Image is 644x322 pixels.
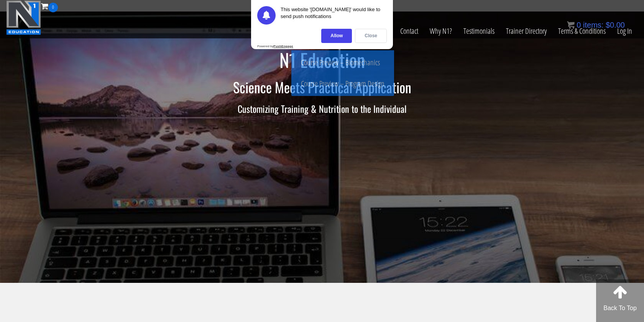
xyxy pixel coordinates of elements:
div: This website '[DOMAIN_NAME]' would like to send push notifications [281,6,387,25]
div: Close [355,29,387,43]
a: Terms & Conditions [552,12,611,50]
h1: N1 Education [98,50,546,70]
a: Course Preview – Biomechanics [293,56,392,69]
span: items: [583,21,603,29]
a: Contact [394,12,424,50]
a: Trainer Directory [500,12,552,50]
span: $ [606,21,610,29]
div: Allow [321,29,352,43]
img: n1-education [6,0,41,35]
strong: PushEngage [273,45,293,48]
span: 0 [577,21,581,29]
a: 0 [41,1,58,11]
a: Log In [611,12,638,50]
span: 0 [48,3,58,12]
a: Testimonials [458,12,500,50]
div: Powered by [257,45,293,48]
h3: Customizing Training & Nutrition to the Individual [98,104,546,114]
a: Course Preview – Program Design [293,77,392,91]
h2: Science Meets Practical Application [98,79,546,95]
img: icon11.png [567,21,575,29]
a: Why N1? [424,12,458,50]
bdi: 0.00 [606,21,625,29]
a: 0 items: $0.00 [567,21,625,29]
